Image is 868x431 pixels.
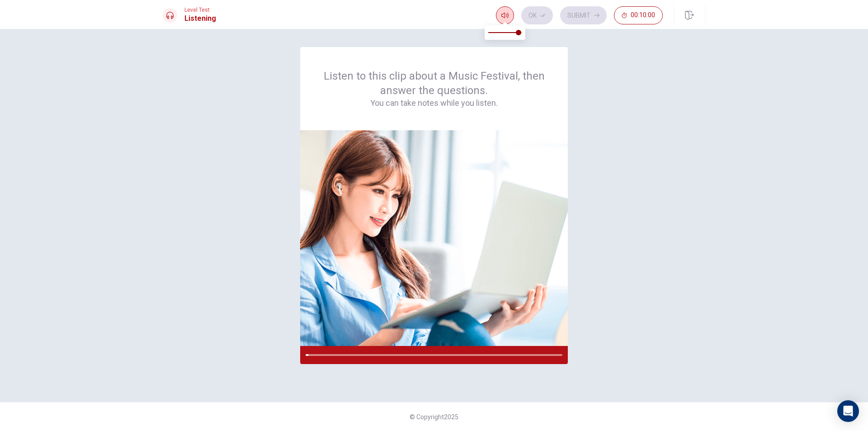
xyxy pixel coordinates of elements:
h4: You can take notes while you listen. [322,98,546,109]
span: Level Test [184,7,216,13]
div: Open Intercom Messenger [837,400,859,422]
h1: Listening [184,13,216,24]
button: 00:10:00 [614,6,663,24]
span: © Copyright 2025 [410,413,458,421]
div: Listen to this clip about a Music Festival, then answer the questions. [322,69,546,109]
img: passage image [300,130,568,346]
span: 00:10:00 [631,12,655,19]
